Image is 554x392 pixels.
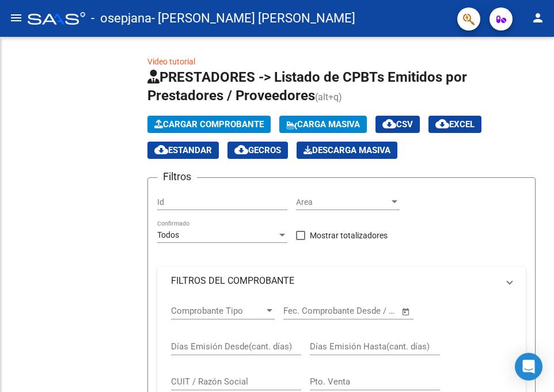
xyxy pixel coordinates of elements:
span: - osepjana [91,6,151,31]
span: (alt+q) [315,92,342,102]
span: CSV [382,119,413,130]
button: CSV [375,116,420,133]
button: Gecros [227,142,288,159]
span: - [PERSON_NAME] [PERSON_NAME] [151,6,355,31]
button: Cargar Comprobante [147,116,271,133]
span: PRESTADORES -> Listado de CPBTs Emitidos por Prestadores / Proveedores [147,69,467,104]
span: Cargar Comprobante [154,119,264,130]
span: Comprobante Tipo [171,306,264,316]
span: Todos [157,230,179,239]
span: Gecros [234,145,281,155]
mat-icon: menu [9,11,23,25]
span: Mostrar totalizadores [310,229,388,242]
input: Fecha fin [340,306,396,316]
mat-panel-title: FILTROS DEL COMPROBANTE [171,275,498,287]
button: Descarga Masiva [297,142,397,159]
a: Video tutorial [147,57,195,66]
span: Descarga Masiva [303,145,390,155]
button: EXCEL [428,116,481,133]
mat-icon: cloud_download [382,117,396,131]
mat-icon: cloud_download [234,143,248,157]
h3: Filtros [157,169,197,185]
mat-icon: cloud_download [435,117,449,131]
button: Open calendar [400,305,413,318]
mat-expansion-panel-header: FILTROS DEL COMPROBANTE [157,267,526,295]
span: Estandar [154,145,212,155]
input: Fecha inicio [283,306,330,316]
mat-icon: person [531,11,545,25]
span: Area [296,197,389,207]
span: Carga Masiva [286,119,360,130]
app-download-masive: Descarga masiva de comprobantes (adjuntos) [297,142,397,159]
button: Carga Masiva [279,116,367,133]
span: EXCEL [435,119,475,130]
button: Estandar [147,142,219,159]
mat-icon: cloud_download [154,143,168,157]
div: Open Intercom Messenger [515,353,542,380]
